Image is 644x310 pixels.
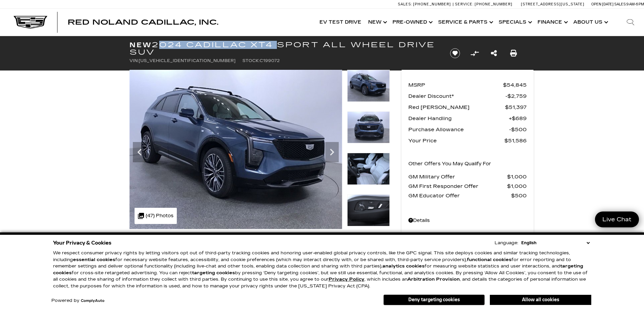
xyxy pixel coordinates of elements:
[389,9,435,36] a: Pre-Owned
[325,142,339,162] div: Next
[129,41,439,56] h1: 2024 Cadillac XT4 Sport All Wheel Drive SUV
[53,238,112,248] span: Your Privacy & Cookies
[455,2,474,6] span: Service:
[467,257,511,262] strong: functional cookies
[73,257,115,262] strong: essential cookies
[520,239,591,246] select: Language Select
[507,181,527,191] span: $1,000
[347,111,390,143] img: New 2024 Deep Sea Metallic Cadillac Sport image 15
[495,9,534,36] a: Specials
[470,48,480,58] button: Compare Vehicle
[382,263,425,269] strong: analytics cookies
[503,80,527,90] span: $54,845
[591,2,614,6] span: Open [DATE]
[383,294,485,305] button: Deny targeting cookies
[408,103,505,112] span: Red [PERSON_NAME]
[408,91,527,101] a: Dealer Discount* $2,759
[14,16,47,29] img: Cadillac Dark Logo with Cadillac White Text
[595,212,639,227] a: Live Chat
[51,299,104,303] div: Powered by
[81,299,104,303] a: ComplyAuto
[192,270,235,276] strong: targeting cookies
[507,172,527,181] span: $1,000
[408,125,509,134] span: Purchase Allowance
[408,191,527,200] a: GM Educator Offer $500
[534,9,570,36] a: Finance
[260,58,280,63] span: C199072
[242,58,260,63] span: Stock:
[316,9,365,36] a: EV Test Drive
[408,172,527,181] a: GM Military Offer $1,000
[347,194,390,226] img: New 2024 Deep Sea Metallic Cadillac Sport image 17
[135,208,177,224] div: (47) Photos
[617,9,644,36] div: Search
[408,125,527,134] a: Purchase Allowance $500
[133,142,146,162] div: Previous
[509,125,527,134] span: $500
[408,136,504,145] span: Your Price
[599,216,635,223] span: Live Chat
[129,58,139,63] span: VIN:
[490,295,591,305] button: Allow all cookies
[129,41,152,49] strong: New
[408,91,505,101] span: Dealer Discount*
[398,2,412,6] span: Sales:
[129,70,342,229] img: New 2024 Deep Sea Metallic Cadillac Sport image 14
[398,2,453,6] a: Sales: [PHONE_NUMBER]
[453,2,514,6] a: Service: [PHONE_NUMBER]
[408,114,527,123] a: Dealer Handling $689
[68,18,218,26] span: Red Noland Cadillac, Inc.
[511,191,527,200] span: $500
[408,181,507,191] span: GM First Responder Offer
[53,263,583,276] strong: targeting cookies
[570,9,610,36] a: About Us
[408,191,511,200] span: GM Educator Offer
[505,103,527,112] span: $51,397
[347,70,390,102] img: New 2024 Deep Sea Metallic Cadillac Sport image 14
[614,2,626,6] span: Sales:
[505,91,527,101] span: $2,759
[504,136,527,145] span: $51,586
[510,49,517,58] a: Print this New 2024 Cadillac XT4 Sport All Wheel Drive SUV
[408,103,527,112] a: Red [PERSON_NAME] $51,397
[521,2,585,6] a: [STREET_ADDRESS][US_STATE]
[68,19,218,26] a: Red Noland Cadillac, Inc.
[435,9,495,36] a: Service & Parts
[408,114,509,123] span: Dealer Handling
[509,114,527,123] span: $689
[491,49,497,58] a: Share this New 2024 Cadillac XT4 Sport All Wheel Drive SUV
[448,48,462,59] button: Save vehicle
[139,58,236,63] span: [US_VEHICLE_IDENTIFICATION_NUMBER]
[347,153,390,185] img: New 2024 Deep Sea Metallic Cadillac Sport image 16
[408,181,527,191] a: GM First Responder Offer $1,000
[408,80,503,90] span: MSRP
[329,277,364,282] u: Privacy Policy
[475,2,512,6] span: [PHONE_NUMBER]
[495,241,518,245] div: Language:
[408,136,527,145] a: Your Price $51,586
[626,2,644,6] span: 9 AM-6 PM
[408,216,527,225] a: Details
[53,250,591,289] p: We respect consumer privacy rights by letting visitors opt out of third-party tracking cookies an...
[413,2,451,6] span: [PHONE_NUMBER]
[365,9,389,36] a: New
[408,80,527,90] a: MSRP $54,845
[408,172,507,181] span: GM Military Offer
[408,159,491,169] p: Other Offers You May Qualify For
[407,277,460,282] strong: Arbitration Provision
